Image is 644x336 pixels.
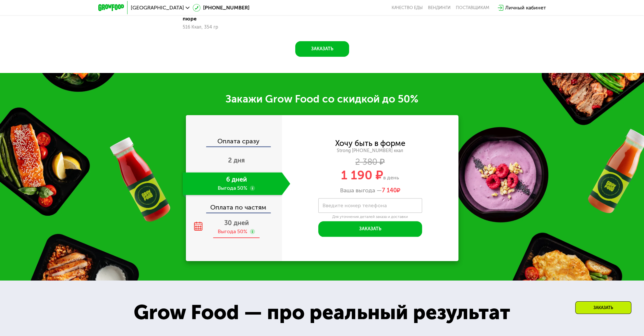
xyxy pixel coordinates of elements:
[383,174,399,181] span: в день
[228,156,245,164] span: 2 дня
[183,25,265,30] div: 516 Ккал, 354 гр
[193,4,249,12] a: [PHONE_NUMBER]
[218,228,247,235] div: Выгода 50%
[456,5,489,10] div: поставщикам
[335,140,405,147] div: Хочу быть в форме
[575,301,631,314] div: Заказать
[131,5,184,10] span: [GEOGRAPHIC_DATA]
[382,187,397,194] span: 7 140
[119,297,525,328] div: Grow Food — про реальный результат
[295,41,349,57] button: Заказать
[187,138,282,146] div: Оплата сразу
[341,168,383,183] span: 1 190 ₽
[428,5,451,10] a: Вендинги
[392,5,423,10] a: Качество еды
[322,204,387,207] label: Введите номер телефона
[382,187,400,194] span: ₽
[318,214,422,220] div: Для уточнения деталей заказа и доставки
[183,9,270,22] div: [PERSON_NAME] с розмарином и пюре
[318,221,422,237] button: Заказать
[282,148,458,154] div: Strong [PHONE_NUMBER] ккал
[282,159,458,166] div: 2 380 ₽
[505,4,546,12] div: Личный кабинет
[187,198,282,212] div: Оплата по частям
[224,219,249,227] span: 30 дней
[282,187,458,194] div: Ваша выгода —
